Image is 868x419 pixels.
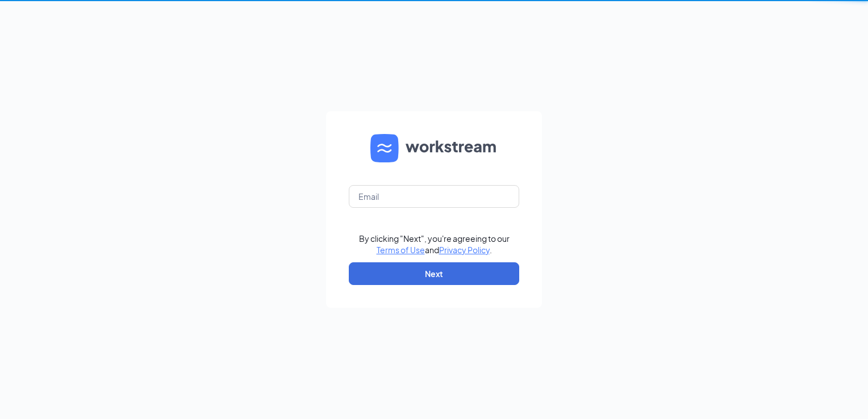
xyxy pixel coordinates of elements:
[349,262,519,285] button: Next
[349,185,519,208] input: Email
[359,233,510,255] div: By clicking "Next", you're agreeing to our and .
[377,245,425,255] a: Terms of Use
[439,245,490,255] a: Privacy Policy
[370,134,498,162] img: WS logo and Workstream text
